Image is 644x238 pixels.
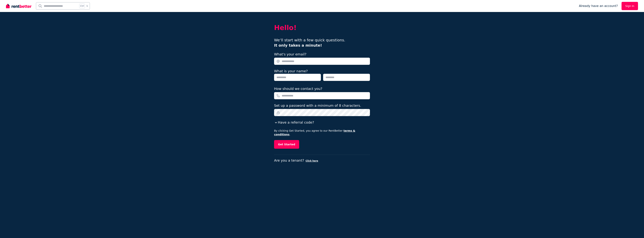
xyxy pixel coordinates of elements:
label: What's your email? [274,52,306,57]
button: Get Started [274,140,299,149]
span: We’ll start with a few quick questions. [274,38,345,48]
a: Sign In [622,2,638,10]
span: Ctrl [79,4,85,8]
label: Set up a password with a minimum of 8 characters. [274,103,361,108]
button: Have a referral code? [274,120,314,125]
b: It only takes a minute! [274,43,322,48]
label: How should we contact you? [274,86,322,91]
p: By clicking Get Started, you agree to our RentBetter . [274,129,370,136]
p: Are you a tenant? [274,158,370,163]
button: Click here [306,159,318,162]
span: Already have an account? [579,4,618,8]
h2: Hello! [274,24,370,31]
img: RentBetter [6,3,31,9]
label: What is your name? [274,69,308,73]
span: k [86,4,88,7]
